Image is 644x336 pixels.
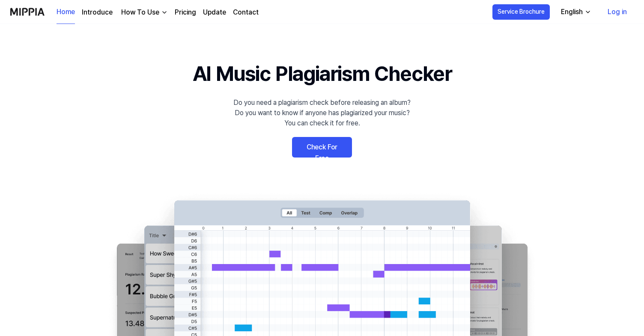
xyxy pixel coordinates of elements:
[492,4,550,20] button: Service Brochure
[292,137,352,158] a: Check For Free
[233,98,411,128] div: Do you need a plagiarism check before releasing an album? Do you want to know if anyone has plagi...
[193,58,452,89] h1: AI Music Plagiarism Checker
[559,7,584,17] div: English
[161,9,168,16] img: down
[57,0,75,24] a: Home
[119,7,161,18] div: How To Use
[233,7,259,18] a: Contact
[82,7,113,18] a: Introduce
[175,7,196,18] a: Pricing
[119,7,168,18] button: How To Use
[203,7,226,18] a: Update
[554,3,596,21] button: English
